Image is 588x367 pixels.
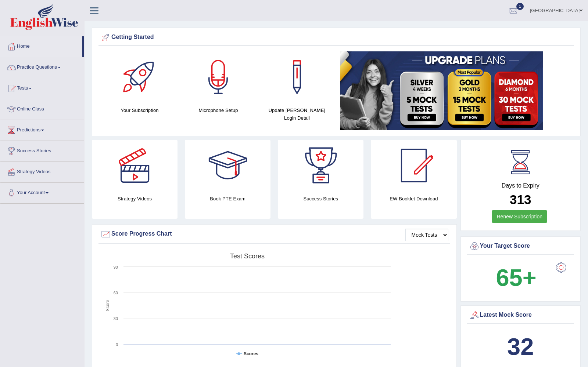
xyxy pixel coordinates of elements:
a: Tests [0,78,84,97]
h4: Your Subscription [104,106,175,114]
h4: Success Stories [278,195,363,203]
div: Latest Mock Score [469,310,573,321]
b: 32 [507,333,534,360]
div: Your Target Score [469,241,573,252]
text: 0 [116,342,118,347]
img: small5.jpg [340,51,543,130]
text: 60 [114,291,118,295]
a: Strategy Videos [0,162,84,180]
a: Home [0,36,82,55]
div: Getting Started [100,32,572,43]
a: Your Account [0,183,84,201]
tspan: Scores [244,351,258,356]
h4: Update [PERSON_NAME] Login Detail [261,106,333,122]
b: 65+ [496,264,536,291]
div: Score Progress Chart [100,229,448,240]
h4: Days to Expiry [469,182,573,189]
a: Predictions [0,120,84,138]
a: Practice Questions [0,57,84,76]
a: Online Class [0,99,84,117]
h4: Microphone Setup [183,106,254,114]
h4: Strategy Videos [92,195,178,203]
tspan: Score [105,300,110,312]
a: Renew Subscription [492,210,547,223]
a: Success Stories [0,141,84,159]
tspan: Test scores [230,252,265,260]
text: 30 [114,316,118,321]
b: 313 [510,192,531,207]
h4: EW Booklet Download [371,195,456,203]
h4: Book PTE Exam [185,195,270,203]
span: 1 [516,3,524,10]
text: 90 [114,265,118,269]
